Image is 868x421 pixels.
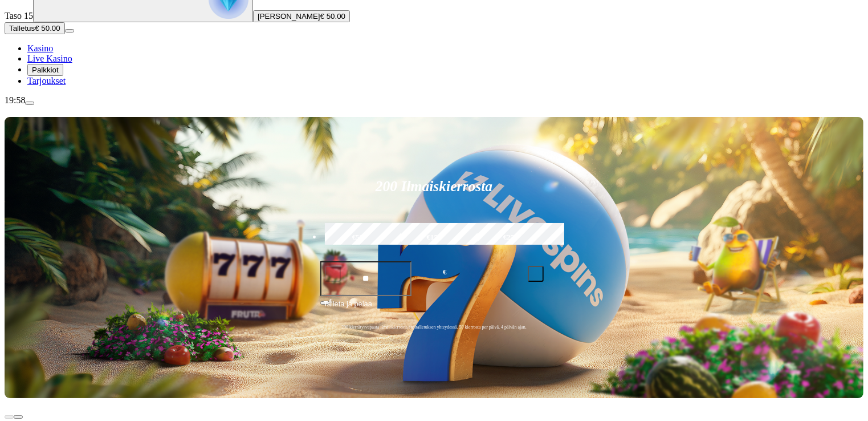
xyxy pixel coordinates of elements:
[398,221,470,254] label: €150
[5,22,65,34] button: Talletusplus icon€ 50.00
[322,221,394,254] label: €50
[5,11,33,21] span: Taso 15
[5,95,25,105] span: 19:58
[5,43,863,86] nav: Main menu
[325,266,341,282] button: minus icon
[27,76,66,86] a: Tarjoukset
[25,102,34,105] button: menu
[27,64,63,76] button: Palkkiot
[9,24,35,33] span: Talletus
[5,415,14,419] button: prev slide
[27,43,53,53] a: Kasino
[528,266,544,282] button: plus icon
[258,12,320,21] span: [PERSON_NAME]
[443,267,446,278] span: €
[14,415,23,419] button: next slide
[324,298,372,319] span: Talleta ja pelaa
[32,66,59,74] span: Palkkiot
[35,24,60,33] span: € 50.00
[65,29,74,33] button: menu
[475,221,547,254] label: €250
[329,297,333,304] span: €
[320,298,548,319] button: Talleta ja pelaa
[253,10,350,22] button: [PERSON_NAME]€ 50.00
[320,12,345,21] span: € 50.00
[27,54,72,63] a: Live Kasino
